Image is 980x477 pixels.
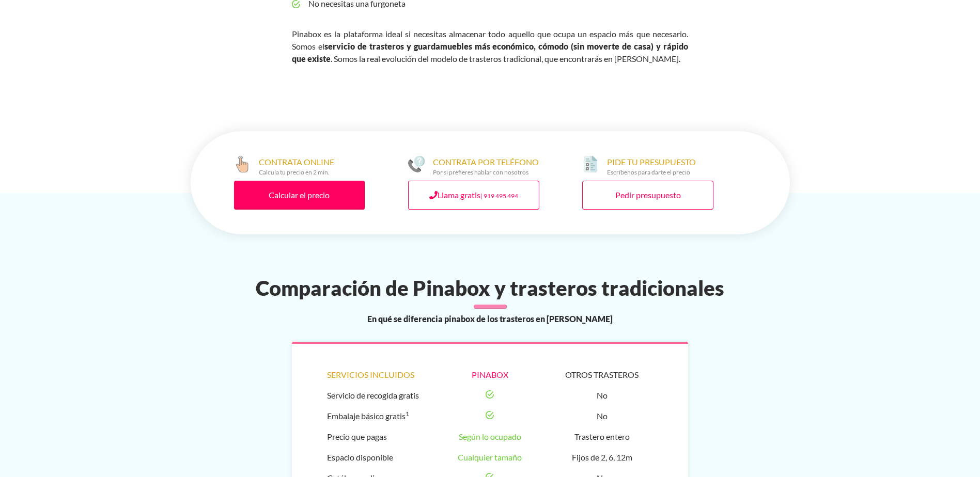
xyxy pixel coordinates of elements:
[406,410,409,418] sup: 1
[234,181,365,210] a: Calcular el precio
[327,369,429,381] div: Servicios incluidos
[607,156,696,177] div: PIDE TU PRESUPUESTO
[433,168,539,177] div: Por si prefieres hablar con nosotros
[607,168,696,177] div: Escríbenos para darte el precio
[327,385,429,406] li: Servicio de recogida gratis
[551,369,653,381] div: Otros trasteros
[259,156,334,177] div: CONTRATA ONLINE
[794,345,980,477] iframe: Chat Widget
[292,41,688,63] strong: servicio de trasteros y guardamuebles más económico, cómodo (sin moverte de casa) y rápido que ex...
[480,192,518,200] small: | 919 495 494
[582,181,713,210] a: Pedir presupuesto
[551,406,653,426] li: No
[327,447,429,468] li: Espacio disponible
[439,426,541,447] li: Según lo ocupado
[184,276,796,300] h2: Comparación de Pinabox y trasteros tradicionales
[433,156,539,177] div: CONTRATA POR TELÉFONO
[794,345,980,477] div: Widget de chat
[367,313,613,325] span: En qué se diferencia pinabox de los trasteros en [PERSON_NAME]
[551,447,653,468] li: Fijos de 2, 6, 12m
[439,447,541,468] li: Cualquier tamaño
[292,28,688,65] p: Pinabox es la plataforma ideal si necesitas almacenar todo aquello que ocupa un espacio más que n...
[259,168,334,177] div: Calcula tu precio en 2 min.
[327,406,429,426] li: Embalaje básico gratis
[439,369,541,381] div: Pinabox
[551,426,653,447] li: Trastero entero
[551,385,653,406] li: No
[327,426,429,447] li: Precio que pagas
[408,181,539,210] a: Llama gratis| 919 495 494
